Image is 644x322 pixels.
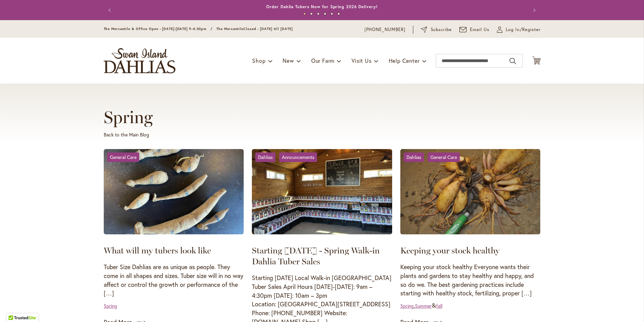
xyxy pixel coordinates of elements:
span: New [283,57,294,64]
a: General Care [428,152,460,162]
button: Next [527,3,541,17]
a: [PHONE_NUMBER] [364,26,406,33]
button: 3 of 6 [317,13,319,15]
a: What will my tubers look like [104,245,211,255]
a: Log In/Register [497,26,541,33]
a: What will my tubers look like [104,149,244,237]
span: Help Center [389,57,420,64]
a: Keeping your stock healthy [400,245,500,255]
a: fall [436,303,442,309]
span: Email Us [470,26,489,33]
img: Starting April 1, 2025 - Spring Walk-in Dahlia Tuber Sales [252,149,392,234]
a: Spring [104,303,117,309]
a: store logo [104,48,175,73]
a: Order Dahlia Tubers Now for Spring 2026 Delivery! [266,4,377,9]
a: Starting April 1, 2025 - Spring Walk-in Dahlia Tuber Sales [252,149,392,237]
p: Keeping your stock healthy Everyone wants their plants and gardens to stay healthy and happy, and... [400,263,541,298]
span: Closed - [DATE] till [DATE] [243,27,292,31]
span: Subscribe [431,26,452,33]
a: Summer [415,303,432,309]
button: 4 of 6 [324,13,326,15]
a: Dahlias [255,152,275,162]
h1: Spring [104,107,541,127]
span: The Mercantile & Office Open - [DATE]-[DATE] 9-4:30pm / The Mercantile [104,27,244,31]
a: Keeping your stock healthy [400,149,541,237]
button: 5 of 6 [331,13,333,15]
a: Dahlias [404,152,424,162]
span: Log In/Register [506,26,541,33]
button: 2 of 6 [310,13,313,15]
a: Subscribe [421,26,452,33]
a: Email Us [459,26,489,33]
a: Spring [400,303,414,309]
div: , & [400,301,442,310]
button: 6 of 6 [338,13,340,15]
img: What will my tubers look like [104,149,244,234]
button: 1 of 6 [303,13,306,15]
a: Back to the Main Blog [104,131,149,138]
p: Tuber Size Dahlias are as unique as people. They come in all shapes and sizes. Tuber size will in... [104,263,244,298]
a: Announcements [279,152,317,162]
a: Starting [DATE] - Spring Walk-in Dahlia Tuber Sales [252,245,380,266]
div: & [404,152,463,162]
span: Our Farm [311,57,334,64]
button: Previous [104,3,117,17]
span: Visit Us [352,57,371,64]
span: Shop [252,57,266,64]
img: Keeping your stock healthy [400,149,541,234]
div: & [255,152,320,162]
a: General Care [107,152,139,162]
